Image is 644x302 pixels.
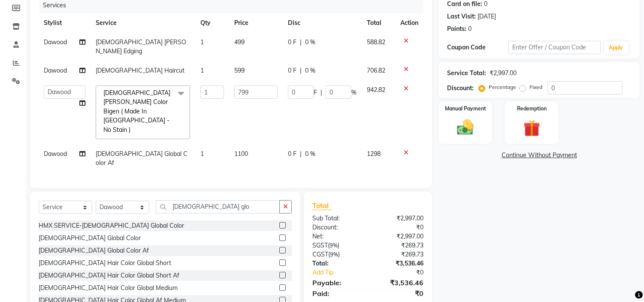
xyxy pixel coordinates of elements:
[288,38,296,47] span: 0 F
[156,200,280,214] input: Search or Scan
[39,259,171,268] div: [DEMOGRAPHIC_DATA] Hair Color Global Short
[447,69,486,78] div: Service Total:
[447,43,508,52] div: Coupon Code
[508,41,600,54] input: Enter Offer / Coupon Code
[306,259,368,268] div: Total:
[44,150,67,158] span: Dawood
[490,69,517,78] div: ₹2,997.00
[305,38,315,47] span: 0 %
[306,214,368,223] div: Sub Total:
[91,13,195,33] th: Service
[367,38,385,46] span: 588.82
[368,223,430,232] div: ₹0
[234,38,245,46] span: 499
[330,251,338,258] span: 9%
[314,88,317,97] span: F
[367,150,381,158] span: 1298
[440,151,638,160] a: Continue Without Payment
[306,241,368,250] div: ( )
[368,232,430,241] div: ₹2,997.00
[447,24,466,34] div: Points:
[305,66,315,75] span: 0 %
[368,288,430,299] div: ₹0
[604,41,629,54] button: Apply
[39,246,149,255] div: [DEMOGRAPHIC_DATA] Global Color Af
[368,250,430,259] div: ₹269.73
[200,150,204,158] span: 1
[39,221,184,230] div: HMX SERVICE-[DEMOGRAPHIC_DATA] Global Color
[300,149,302,159] span: |
[96,38,186,55] span: [DEMOGRAPHIC_DATA] [PERSON_NAME] Edging
[312,241,328,249] span: SGST
[306,232,368,241] div: Net:
[529,83,542,91] label: Fixed
[103,89,170,134] span: [DEMOGRAPHIC_DATA] [PERSON_NAME] Color Bigen ( Made In [GEOGRAPHIC_DATA] - No Stain )
[378,268,430,277] div: ₹0
[368,241,430,250] div: ₹269.73
[288,149,296,159] span: 0 F
[351,88,357,97] span: %
[234,150,248,158] span: 1100
[96,150,187,167] span: [DEMOGRAPHIC_DATA] Global Color Af
[39,271,179,280] div: [DEMOGRAPHIC_DATA] Hair Color Global Short Af
[130,126,134,134] a: x
[283,13,362,33] th: Disc
[320,88,322,97] span: |
[234,67,245,74] span: 599
[96,67,184,74] span: [DEMOGRAPHIC_DATA] Haircut
[39,13,91,33] th: Stylist
[200,38,204,46] span: 1
[312,250,328,258] span: CGST
[44,67,67,74] span: Dawood
[288,66,296,75] span: 0 F
[200,67,204,74] span: 1
[44,38,67,46] span: Dawood
[362,13,396,33] th: Total
[368,259,430,268] div: ₹3,536.46
[300,66,302,75] span: |
[395,13,423,33] th: Action
[452,118,479,137] img: _cash.svg
[478,12,496,21] div: [DATE]
[489,83,516,91] label: Percentage
[195,13,230,33] th: Qty
[300,38,302,47] span: |
[368,278,430,288] div: ₹3,536.46
[39,284,178,293] div: [DEMOGRAPHIC_DATA] Hair Color Global Medium
[468,24,472,34] div: 0
[518,118,545,139] img: _gift.svg
[306,250,368,259] div: ( )
[39,234,141,243] div: [DEMOGRAPHIC_DATA] Global Color
[306,223,368,232] div: Discount:
[306,278,368,288] div: Payable:
[517,105,547,113] label: Redemption
[367,67,385,74] span: 706.82
[306,268,378,277] a: Add Tip
[367,86,385,94] span: 942.82
[312,201,332,210] span: Total
[229,13,282,33] th: Price
[305,149,315,159] span: 0 %
[368,214,430,223] div: ₹2,997.00
[445,105,486,113] label: Manual Payment
[447,12,476,21] div: Last Visit:
[330,242,338,249] span: 9%
[447,84,474,93] div: Discount:
[306,288,368,299] div: Paid:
